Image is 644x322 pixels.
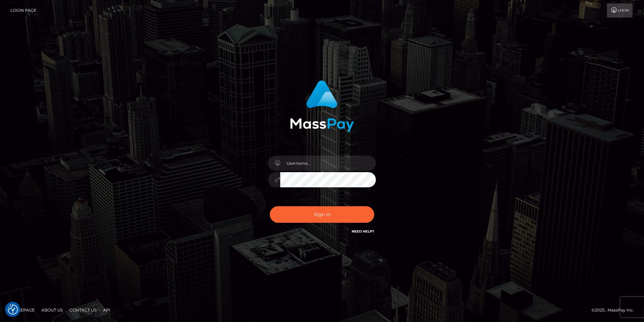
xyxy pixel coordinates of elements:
[67,305,99,315] a: Contact Us
[280,156,376,171] input: Username...
[290,80,354,132] img: MassPay Login
[100,305,113,315] a: API
[39,305,65,315] a: About Us
[591,306,639,314] div: © 2025 , MassPay Inc.
[607,3,633,18] a: Login
[352,229,374,234] a: Need Help?
[8,304,18,315] img: Revisit consent button
[7,305,37,315] a: Homepage
[8,304,18,315] button: Consent Preferences
[270,206,374,223] button: Sign in
[10,3,36,18] a: Login Page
